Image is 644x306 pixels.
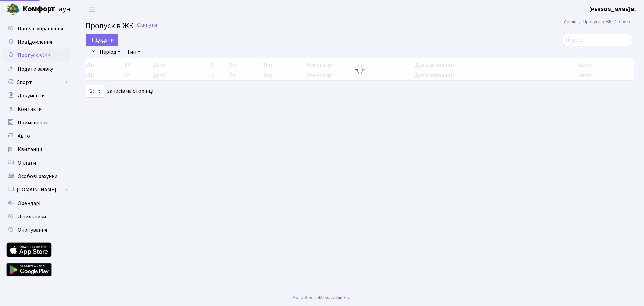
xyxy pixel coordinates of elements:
[18,25,63,32] span: Панель управління
[18,132,30,140] span: Авто
[3,183,70,196] a: [DOMAIN_NAME]
[3,156,70,170] a: Оплати
[583,18,612,25] a: Пропуск в ЖК
[18,146,42,153] span: Квитанції
[23,4,55,14] b: Комфорт
[3,223,70,237] a: Опитування
[355,64,365,75] img: Обробка...
[3,102,70,116] a: Контакти
[18,159,36,167] span: Оплати
[137,22,157,28] a: Скинути
[84,4,101,15] button: Переключити навігацію
[3,170,70,183] a: Особові рахунки
[564,18,576,25] a: Admin
[561,34,634,46] input: Пошук...
[18,213,46,220] span: Лічильники
[124,46,143,58] a: Тип
[3,89,70,102] a: Документи
[612,18,634,26] li: Список
[18,65,53,73] span: Подати заявку
[18,173,57,180] span: Особові рахунки
[18,52,51,59] span: Пропуск в ЖК
[86,85,105,98] select: записів на сторінці
[86,20,134,32] span: Пропуск в ЖК
[18,119,48,126] span: Приміщення
[3,62,70,76] a: Подати заявку
[86,34,118,46] a: Додати
[18,226,47,234] span: Опитування
[3,196,70,210] a: Орендарі
[554,15,644,29] nav: breadcrumb
[90,36,114,44] span: Додати
[7,3,20,16] img: logo.png
[18,92,45,99] span: Документи
[18,200,40,207] span: Орендарі
[589,5,636,13] a: [PERSON_NAME] В.
[293,294,351,301] div: Розроблено .
[319,294,350,301] a: Massive Kinetic
[97,46,123,58] a: Період
[3,49,70,62] a: Пропуск в ЖК
[18,105,42,113] span: Контакти
[589,6,636,13] b: [PERSON_NAME] В.
[3,76,70,89] a: Спорт
[3,22,70,35] a: Панель управління
[18,38,52,46] span: Повідомлення
[3,143,70,156] a: Квитанції
[3,116,70,129] a: Приміщення
[3,129,70,143] a: Авто
[3,210,70,223] a: Лічильники
[3,35,70,49] a: Повідомлення
[23,4,70,15] span: Таун
[86,85,153,98] label: записів на сторінці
